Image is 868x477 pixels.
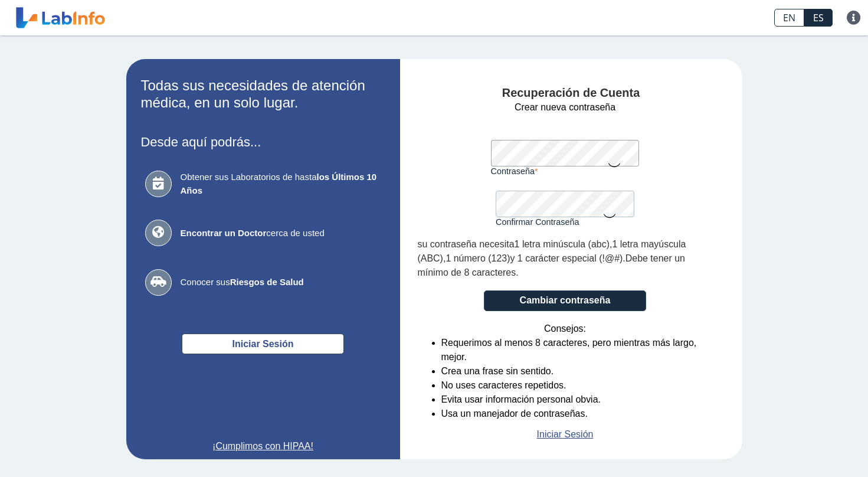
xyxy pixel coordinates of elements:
li: Evita usar información personal obvia. [441,393,713,407]
span: cerca de usted [181,227,381,240]
a: EN [774,9,804,27]
span: Crear nueva contraseña [515,100,615,115]
span: 1 número (123) [446,253,510,263]
li: Crea una frase sin sentido. [441,364,713,378]
div: , , . . [418,237,713,280]
label: Contraseña [491,166,640,176]
span: su contraseña necesita [418,239,515,249]
button: Cambiar contraseña [484,290,646,311]
label: Confirmar Contraseña [496,217,634,227]
li: No uses caracteres repetidos. [441,378,713,393]
li: Requerimos al menos 8 caracteres, pero mientras más largo, mejor. [441,336,713,364]
b: Encontrar un Doctor [181,228,267,238]
button: Iniciar Sesión [182,334,344,354]
span: y 1 carácter especial (!@#) [510,253,623,263]
h4: Recuperación de Cuenta [418,86,725,100]
h3: Desde aquí podrás... [141,135,385,149]
a: ¡Cumplimos con HIPAA! [141,439,385,453]
li: Usa un manejador de contraseñas. [441,407,713,421]
b: los Últimos 10 Años [181,172,377,195]
span: 1 letra minúscula (abc) [515,239,610,249]
b: Riesgos de Salud [230,277,304,287]
span: Obtener sus Laboratorios de hasta [181,171,381,197]
span: Consejos: [544,322,586,336]
span: Conocer sus [181,276,381,289]
a: Iniciar Sesión [537,427,594,442]
a: ES [804,9,833,27]
h2: Todas sus necesidades de atención médica, en un solo lugar. [141,77,385,112]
